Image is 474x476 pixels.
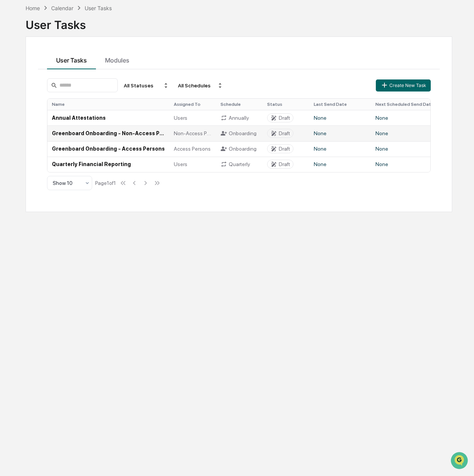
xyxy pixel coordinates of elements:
span: Non-Access Persons [174,130,211,136]
th: Status [263,99,309,110]
div: Draft [279,146,290,152]
div: User Tasks [85,5,112,11]
td: None [371,110,440,125]
div: We're available if you need us! [26,65,95,71]
td: None [309,157,371,172]
div: 🖐️ [8,95,14,101]
div: Onboarding [220,130,258,137]
td: None [371,141,440,157]
button: User Tasks [47,49,96,69]
span: Access Persons [174,146,211,152]
td: None [371,125,440,141]
th: Next Scheduled Send Date [371,99,440,110]
a: 🖐️Preclearance [5,92,52,105]
div: 🔎 [8,110,14,116]
th: Name [47,99,169,110]
img: 1746055101610-c473b297-6a78-478c-a979-82029cc54cd1 [8,57,21,71]
div: Draft [279,115,290,121]
span: Data Lookup [15,109,47,116]
div: All Statuses [121,79,172,92]
div: User Tasks [26,12,452,32]
a: Powered byPylon [53,127,91,133]
div: Quarterly [220,161,258,168]
a: 🔎Data Lookup [5,106,50,119]
span: Users [174,161,187,167]
td: None [309,141,371,157]
th: Last Send Date [309,99,371,110]
div: Home [26,5,40,11]
th: Schedule [216,99,263,110]
div: Draft [279,130,290,136]
div: 🗄️ [55,95,61,101]
button: Create New Task [376,79,431,92]
span: Pylon [75,127,91,133]
span: Preclearance [15,95,49,102]
div: Annually [220,114,258,121]
div: All Schedules [175,79,226,92]
td: None [309,110,371,125]
div: Draft [279,161,290,167]
div: Page 1 of 1 [95,180,116,186]
span: Users [174,115,187,121]
div: Start new chat [26,57,123,65]
td: Greenboard Onboarding - Access Persons [47,141,169,157]
td: Quarterly Financial Reporting [47,157,169,172]
td: None [309,125,371,141]
iframe: Open customer support [450,451,470,471]
div: Calendar [51,5,73,11]
button: Start new chat [128,59,137,69]
div: Onboarding [220,145,258,152]
td: None [371,157,440,172]
th: Assigned To [169,99,216,110]
span: Attestations [62,95,93,102]
a: 🗄️Attestations [52,92,96,105]
p: How can we help? [8,15,137,27]
td: Greenboard Onboarding - Non-Access Persons [47,125,169,141]
button: Modules [96,49,138,69]
td: Annual Attestations [47,110,169,125]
